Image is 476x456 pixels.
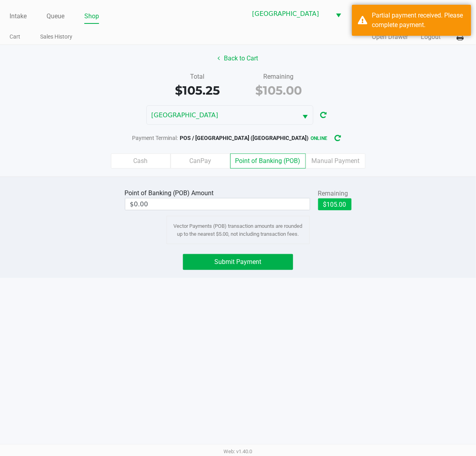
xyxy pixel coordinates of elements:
span: POS / [GEOGRAPHIC_DATA] ([GEOGRAPHIC_DATA]) [180,135,309,141]
span: Web: v1.40.0 [224,448,253,454]
div: $105.25 [163,81,232,99]
span: online [311,136,327,141]
span: [GEOGRAPHIC_DATA] [152,111,293,120]
div: Remaining [244,72,314,81]
a: Cart [10,32,20,42]
label: Manual Payment [306,153,365,169]
label: CanPay [171,153,230,169]
a: Shop [84,11,99,22]
a: Sales History [40,32,72,42]
button: Select [298,106,313,124]
label: Point of Banking (POB) [230,153,306,169]
a: Queue [47,11,64,22]
button: Back to Cart [213,51,264,66]
button: Submit Payment [183,254,293,270]
button: Open Drawer [372,32,408,42]
div: Remaining [318,189,352,198]
div: Vector Payments (POB) transaction amounts are rounded up to the nearest $5.00, not including tran... [167,216,310,244]
div: $105.00 [244,81,314,99]
button: Select [331,4,346,23]
div: Partial payment received. Please complete payment. [372,11,465,30]
div: Point of Banking (POB) Amount [125,188,217,198]
div: Total [163,72,232,81]
span: Submit Payment [215,258,262,266]
button: Logout [421,32,441,42]
span: Payment Terminal: [132,135,178,141]
a: Intake [10,11,27,22]
button: $105.00 [318,198,352,210]
label: Cash [111,153,171,169]
span: [GEOGRAPHIC_DATA] [252,9,326,19]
